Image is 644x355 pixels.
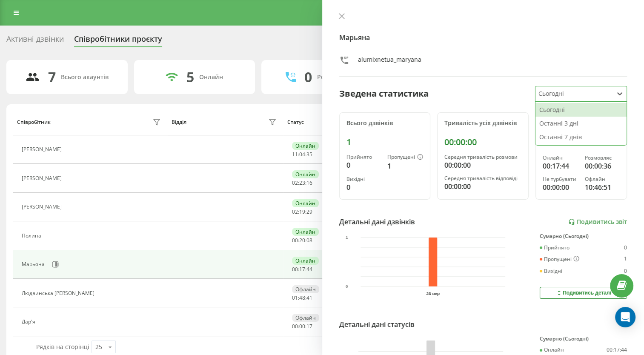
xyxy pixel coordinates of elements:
div: Онлайн [540,347,564,353]
div: Всього акаунтів [61,74,109,81]
span: 44 [306,266,312,273]
div: 10:46:51 [585,182,620,192]
div: : : [292,238,312,243]
div: 0 [304,69,312,85]
div: 7 [48,69,56,85]
span: 16 [306,179,312,186]
div: 00:17:44 [543,161,578,171]
span: 48 [299,294,305,301]
div: Детальні дані дзвінків [339,217,415,227]
span: 41 [306,294,312,301]
text: 0 [346,284,348,289]
span: 23 [299,179,305,186]
div: Онлайн [543,155,578,161]
a: Подивитись звіт [568,218,627,226]
div: 00:17:44 [607,347,627,353]
div: Офлайн [585,176,620,182]
div: Розмовляє [585,155,620,161]
span: 11 [292,151,298,158]
div: 0 [346,160,381,170]
span: 02 [292,208,298,215]
div: [PERSON_NAME] [22,204,64,210]
div: Онлайн [292,170,319,178]
div: 0 [624,245,627,251]
div: : : [292,295,312,301]
span: 00 [299,323,305,330]
div: 1 [387,161,423,171]
div: Пропущені [387,154,423,161]
span: 00 [292,266,298,273]
div: 00:00:00 [543,182,578,192]
span: 17 [306,323,312,330]
div: : : [292,209,312,215]
div: Розмовляють [317,74,358,81]
div: Офлайн [292,314,319,322]
div: : : [292,324,312,329]
span: 04 [299,151,305,158]
div: 00:00:00 [444,137,521,147]
div: Статус [287,119,304,125]
span: 00 [292,237,298,244]
div: Активні дзвінки [6,34,64,48]
div: : : [292,152,312,157]
text: 23 вер [426,291,440,296]
div: [PERSON_NAME] [22,146,64,152]
div: Співробітники проєкту [74,34,162,48]
div: Середня тривалість відповіді [444,175,521,181]
div: Прийнято [346,154,381,160]
div: Людвинська [PERSON_NAME] [22,290,97,296]
span: 20 [299,237,305,244]
span: 01 [292,294,298,301]
div: Прийнято [540,245,570,251]
div: Онлайн [292,199,319,207]
div: 00:00:00 [444,160,521,170]
text: 1 [346,235,348,240]
span: 29 [306,208,312,215]
div: 1 [346,137,424,147]
div: Останні 7 днів [535,130,627,144]
div: 1 [624,256,627,263]
div: Сумарно (Сьогодні) [540,233,627,239]
div: : : [292,266,312,272]
div: Онлайн [199,74,223,81]
div: Не турбувати [543,176,578,182]
span: 19 [299,208,305,215]
div: Співробітник [17,119,51,125]
div: Дар'я [22,319,37,325]
div: Зведена статистика [339,87,429,100]
div: : : [292,180,312,186]
div: Вихідні [346,176,381,182]
div: Останні 3 дні [535,117,627,130]
div: 0 [624,268,627,274]
div: Марьяна [22,261,47,267]
div: 0 [346,182,381,192]
span: 35 [306,151,312,158]
div: Детальні дані статусів [339,319,415,329]
div: Сумарно (Сьогодні) [540,336,627,342]
div: Онлайн [292,228,319,236]
div: [PERSON_NAME] [22,175,64,181]
span: 08 [306,237,312,244]
span: 17 [299,266,305,273]
div: Полина [22,233,43,239]
div: Пропущені [540,256,579,263]
div: 00:00:36 [585,161,620,171]
div: Онлайн [292,257,319,265]
div: Відділ [172,119,186,125]
div: Open Intercom Messenger [615,307,635,327]
div: 25 [95,343,102,351]
button: Подивитись деталі [540,287,627,299]
div: Онлайн [292,142,319,150]
div: Офлайн [292,285,319,293]
h4: Марьяна [339,32,627,43]
div: 5 [186,69,194,85]
div: Середня тривалість розмови [444,154,521,160]
span: 00 [292,323,298,330]
span: Рядків на сторінці [36,343,89,351]
div: 00:00:00 [444,181,521,192]
span: 02 [292,179,298,186]
div: alumixnetua_maryana [358,55,421,68]
div: Сьогодні [535,103,627,117]
div: Подивитись деталі [555,289,611,296]
div: Вихідні [540,268,562,274]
